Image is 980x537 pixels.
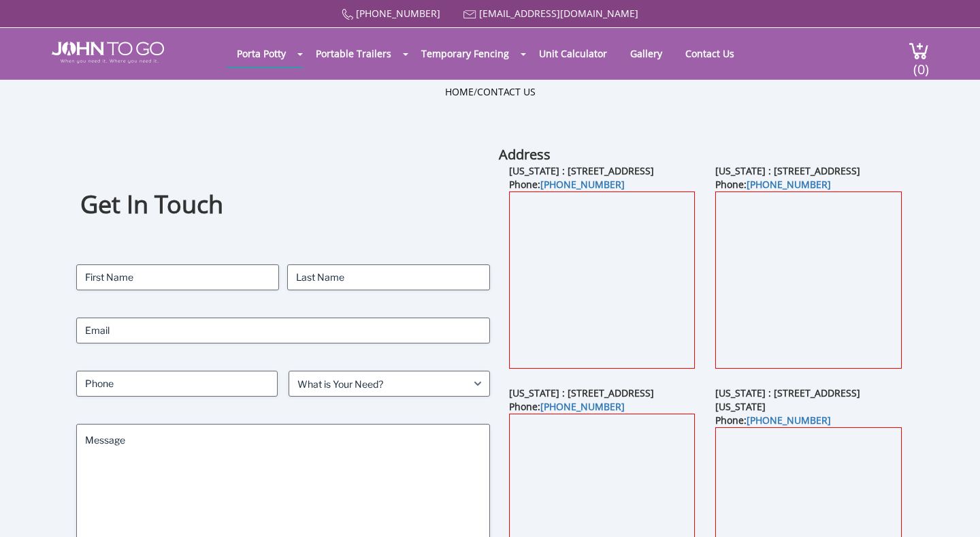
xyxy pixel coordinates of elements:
[715,164,860,177] b: [US_STATE] : [STREET_ADDRESS]
[509,386,654,399] b: [US_STATE] : [STREET_ADDRESS]
[463,10,476,19] img: Mail
[76,318,490,343] input: Email
[540,400,625,413] a: [PHONE_NUMBER]
[715,414,831,427] b: Phone:
[509,178,625,191] b: Phone:
[509,400,625,413] b: Phone:
[356,7,440,20] a: [PHONE_NUMBER]
[540,178,625,191] a: [PHONE_NUMBER]
[52,42,164,63] img: JOHN to go
[747,178,831,191] a: [PHONE_NUMBER]
[509,164,654,177] b: [US_STATE] : [STREET_ADDRESS]
[76,264,279,290] input: First Name
[913,49,929,78] span: (0)
[76,371,278,397] input: Phone
[287,264,490,290] input: Last Name
[227,40,296,67] a: Porta Potty
[715,178,831,191] b: Phone:
[926,482,980,537] button: Live Chat
[499,145,551,164] b: Address
[477,85,536,98] a: Contact Us
[445,85,474,98] a: Home
[342,9,353,20] img: Call
[747,414,831,427] a: [PHONE_NUMBER]
[620,40,672,67] a: Gallery
[80,188,486,221] h1: Get In Touch
[479,7,638,20] a: [EMAIL_ADDRESS][DOMAIN_NAME]
[715,386,860,413] b: [US_STATE] : [STREET_ADDRESS][US_STATE]
[909,42,929,60] img: cart a
[411,40,519,67] a: Temporary Fencing
[306,40,402,67] a: Portable Trailers
[529,40,617,67] a: Unit Calculator
[445,85,536,99] ul: /
[675,40,745,67] a: Contact Us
